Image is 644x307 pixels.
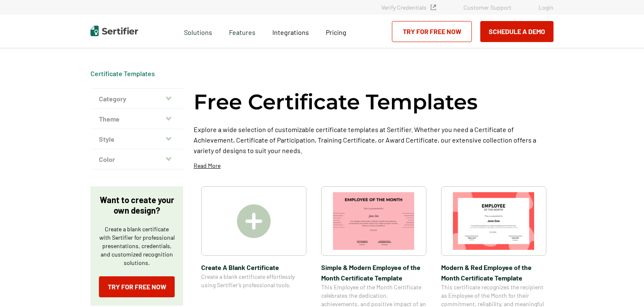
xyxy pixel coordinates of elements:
span: Modern & Red Employee of the Month Certificate Template [441,262,546,283]
span: Pricing [326,28,346,36]
a: Try for Free Now [99,276,175,297]
img: Sertifier | Digital Credentialing Platform [90,26,138,36]
p: Explore a wide selection of customizable certificate templates at Sertifier. Whether you need a C... [194,124,554,156]
a: Verify Credentials [381,4,436,11]
p: Create a blank certificate with Sertifier for professional presentations, credentials, and custom... [99,225,175,267]
img: Verified [431,5,436,10]
img: Simple & Modern Employee of the Month Certificate Template [333,192,415,250]
img: Create A Blank Certificate [237,204,271,238]
button: Category [90,89,183,109]
span: Certificate Templates [90,69,155,78]
button: Color [90,149,183,169]
a: Pricing [326,26,346,37]
button: Theme [90,109,183,129]
h1: Free Certificate Templates [194,88,478,116]
span: Integrations [272,28,309,36]
a: Customer Support [463,4,511,11]
span: Simple & Modern Employee of the Month Certificate Template [321,262,426,283]
a: Integrations [272,26,309,37]
a: Try for Free Now [392,21,472,42]
button: Style [90,129,183,149]
img: Modern & Red Employee of the Month Certificate Template [453,192,535,250]
div: Breadcrumb [90,69,155,78]
span: Create A Blank Certificate [201,262,306,273]
span: Solutions [184,26,212,37]
span: Create a blank certificate effortlessly using Sertifier’s professional tools. [201,273,306,289]
a: Certificate Templates [90,69,155,77]
p: Want to create your own design? [99,195,175,216]
p: Read More [194,161,221,170]
a: Login [539,4,554,11]
span: Features [229,26,255,37]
